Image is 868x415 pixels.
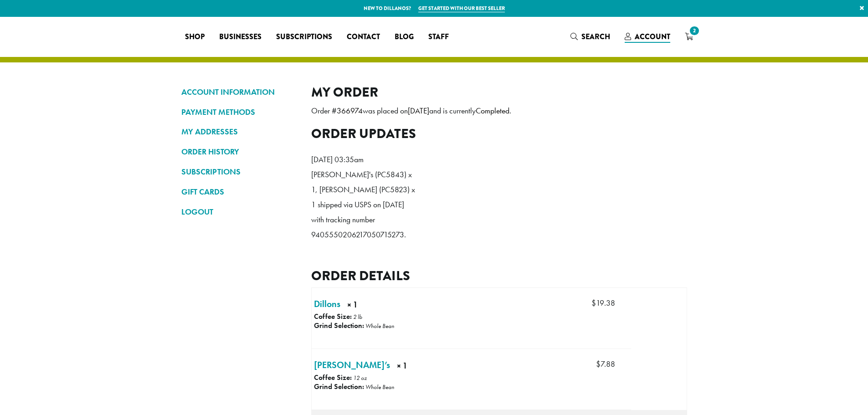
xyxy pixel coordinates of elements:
[365,322,394,330] p: Whole Bean
[347,31,380,43] span: Contact
[353,313,362,321] p: 2 lb
[314,321,364,330] strong: Grind Selection:
[181,184,298,200] a: GIFT CARDS
[181,124,298,139] a: MY ADDRESSES
[408,106,429,116] mark: [DATE]
[596,359,601,369] span: $
[276,31,332,43] span: Subscriptions
[219,31,262,43] span: Businesses
[311,152,416,167] p: [DATE] 03:35am
[314,373,352,382] strong: Coffee Size:
[688,25,700,37] span: 2
[311,268,687,284] h2: Order details
[563,29,617,44] a: Search
[337,106,363,116] mark: 366974
[181,204,298,220] a: LOGOUT
[421,30,456,44] a: Staff
[353,374,367,382] p: 12 oz
[418,5,505,12] a: Get started with our best seller
[181,144,298,159] a: ORDER HISTORY
[635,31,670,42] span: Account
[476,106,509,116] mark: Completed
[311,84,687,100] h2: My Order
[311,167,416,242] p: [PERSON_NAME]'s (PC5843) x 1, [PERSON_NAME] (PC5823) x 1 shipped via USPS on [DATE] with tracking...
[181,84,298,100] a: ACCOUNT INFORMATION
[314,297,340,311] a: Dillons
[178,30,212,44] a: Shop
[397,360,449,374] strong: × 1
[365,383,394,391] p: Whole Bean
[311,126,687,142] h2: Order updates
[311,103,687,118] p: Order # was placed on and is currently .
[181,164,298,179] a: SUBSCRIPTIONS
[428,31,449,43] span: Staff
[581,31,610,42] span: Search
[314,312,352,321] strong: Coffee Size:
[181,104,298,120] a: PAYMENT METHODS
[185,31,205,43] span: Shop
[314,358,390,372] a: [PERSON_NAME]’s
[395,31,414,43] span: Blog
[596,359,615,369] bdi: 7.88
[314,382,364,391] strong: Grind Selection:
[347,299,385,313] strong: × 1
[591,298,596,308] span: $
[591,298,615,308] bdi: 19.38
